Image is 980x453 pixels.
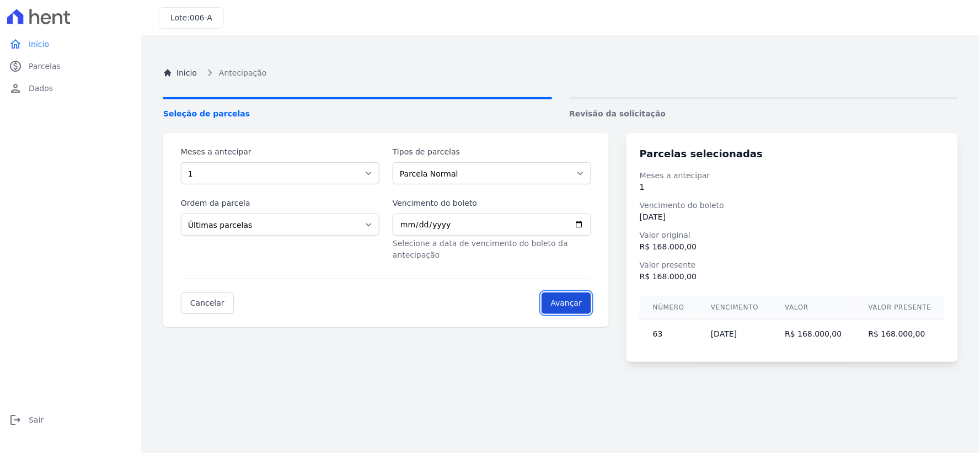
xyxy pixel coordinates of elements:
p: Selecione a data de vencimento do boleto da antecipação [393,238,591,261]
dt: Valor presente [640,259,945,271]
nav: Breadcrumb [163,66,958,79]
a: personDados [4,77,137,99]
dd: [DATE] [640,211,945,223]
i: logout [9,413,22,427]
dt: Meses a antecipar [640,170,945,182]
label: Tipos de parcelas [393,146,591,158]
input: Avançar [542,292,592,314]
i: home [9,38,22,51]
th: Número [640,296,698,319]
a: logoutSair [4,409,137,431]
span: Revisão da solicitação [570,108,958,120]
label: Vencimento do boleto [393,198,591,209]
a: Inicio [163,67,197,79]
a: homeInício [4,33,137,55]
th: Valor presente [855,296,945,319]
nav: Progress [163,97,958,120]
dd: R$ 168.000,00 [640,241,945,253]
a: Cancelar [181,292,234,314]
td: R$ 168.000,00 [772,319,855,349]
span: Parcelas [29,61,61,72]
label: Ordem da parcela [181,198,379,209]
td: [DATE] [698,319,772,349]
span: Sair [29,414,44,425]
span: Início [29,39,49,50]
th: Vencimento [698,296,772,319]
h3: Parcelas selecionadas [640,146,945,161]
i: person [9,82,22,95]
dd: 1 [640,182,945,193]
dt: Vencimento do boleto [640,200,945,211]
span: Seleção de parcelas [163,108,552,120]
span: 006-A [190,13,212,22]
dt: Valor original [640,230,945,241]
dd: R$ 168.000,00 [640,271,945,283]
th: Valor [772,296,855,319]
a: paidParcelas [4,55,137,77]
td: 63 [640,319,698,349]
label: Meses a antecipar [181,146,379,158]
h3: Lote: [170,12,212,24]
td: R$ 168.000,00 [855,319,945,349]
i: paid [9,60,22,73]
span: Dados [29,83,53,94]
span: Antecipação [219,67,266,79]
